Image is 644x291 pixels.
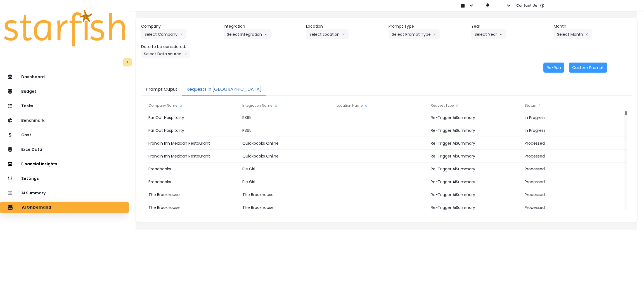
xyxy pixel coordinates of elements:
svg: sort [274,104,278,108]
header: Prompt Type [389,23,467,29]
header: Year [471,23,549,29]
button: Select Integrationarrow down line [224,29,271,39]
p: Cost [21,133,31,137]
div: Breadbooks [146,163,240,175]
div: Request Type [428,100,522,111]
div: Processed [522,137,616,150]
button: Custom Prompt [569,63,607,73]
svg: arrow left line [585,32,589,37]
header: Data to be considered. [141,44,219,50]
div: Re-Trigger AiSummary [428,150,522,163]
div: The Brookhouse [146,201,240,214]
p: AI OnDemand [22,205,51,210]
svg: sort [364,104,368,108]
button: Select Locationarrow down line [306,29,349,39]
div: Processed [522,201,616,214]
header: Location [306,23,384,29]
div: Company Name [146,100,240,111]
svg: arrow down line [342,32,345,37]
div: Status [522,100,616,111]
div: Franklin Inn Mexican Restaurant [146,150,240,163]
div: Processed [522,150,616,163]
div: Re-Trigger AiSummary [428,111,522,124]
div: Re-Trigger AiSummary [428,188,522,201]
button: Select Data sourcearrow down line [141,50,190,58]
div: Far Out Hospitality [146,124,240,137]
svg: sort [537,104,542,108]
svg: arrow down line [499,32,503,37]
div: Location Name [334,100,428,111]
div: The Brookhouse [240,188,333,201]
div: Processed [522,163,616,175]
button: Select Yeararrow down line [471,29,506,39]
svg: sort [455,104,460,108]
div: R365 [240,124,333,137]
div: The Brookhouse [146,188,240,201]
header: Company [141,23,219,29]
svg: sort [179,104,183,108]
svg: arrow down line [264,32,267,37]
svg: arrow down line [433,32,436,37]
header: Integration [224,23,302,29]
div: In Progress [522,124,616,137]
div: Far Out Hospitality [146,111,240,124]
div: Pie Girl [240,175,333,188]
div: Re-Trigger AiSummary [428,163,522,175]
div: Re-Trigger AiSummary [428,201,522,214]
button: Requests in [GEOGRAPHIC_DATA] [182,84,266,96]
div: Integration Name [240,100,333,111]
header: Month [554,23,632,29]
p: Benchmark [21,118,44,123]
button: Select Montharrow left line [554,29,592,39]
svg: arrow down line [184,51,187,57]
div: Franklin Inn Mexican Restaurant [146,137,240,150]
button: Select Prompt Typearrow down line [389,29,440,39]
p: Dashboard [21,75,45,79]
div: Processed [522,188,616,201]
button: Prompt Ouput [141,84,182,96]
div: The Brookhouse [240,201,333,214]
div: Quickbooks Online [240,150,333,163]
div: Re-Trigger AiSummary [428,137,522,150]
div: Quickbooks Online [240,137,333,150]
div: Re-Trigger AiSummary [428,124,522,137]
div: Pie Girl [240,163,333,175]
p: Tasks [21,104,33,108]
p: Budget [21,89,36,94]
button: Select Companyarrow down line [141,29,186,39]
p: AI Summary [21,191,46,195]
button: Re-Run [543,63,564,73]
div: In Progress [522,111,616,124]
svg: arrow down line [180,32,183,37]
div: Breadbooks [146,175,240,188]
p: ExcelData [21,147,42,152]
div: Re-Trigger AiSummary [428,175,522,188]
div: R365 [240,111,333,124]
div: Processed [522,175,616,188]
